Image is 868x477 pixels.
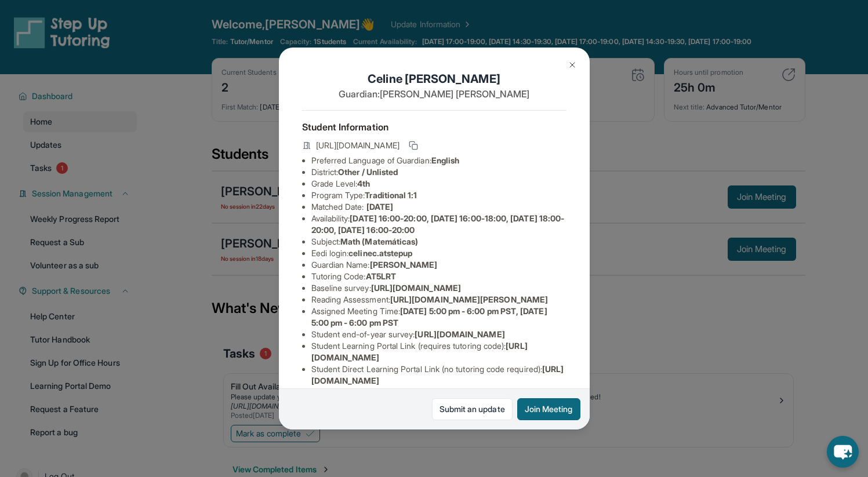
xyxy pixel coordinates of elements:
a: Submit an update [432,398,513,420]
span: 4th [357,179,370,188]
p: Guardian: [PERSON_NAME] [PERSON_NAME] [302,87,566,101]
h4: Student Information [302,120,566,134]
span: stepup24 [369,387,405,397]
span: [URL][DOMAIN_NAME] [371,283,461,293]
li: Preferred Language of Guardian: [311,155,566,166]
span: [PERSON_NAME] [370,260,438,270]
img: Close Icon [568,60,577,70]
span: [URL][DOMAIN_NAME] [316,140,400,151]
li: Eedi login : [311,247,566,259]
button: chat-button [827,436,859,468]
li: Tutoring Code : [311,271,566,282]
li: District: [311,166,566,178]
li: Student end-of-year survey : [311,329,566,340]
li: Student Learning Portal Link (requires tutoring code) : [311,340,566,363]
li: Matched Date: [311,201,566,213]
span: Other / Unlisted [338,167,398,177]
li: Subject : [311,236,566,247]
span: [URL][DOMAIN_NAME][PERSON_NAME] [390,294,548,304]
li: EEDI Password : [311,387,566,398]
span: [DATE] 16:00-20:00, [DATE] 16:00-18:00, [DATE] 18:00-20:00, [DATE] 16:00-20:00 [311,213,565,235]
button: Join Meeting [517,398,580,420]
span: Traditional 1:1 [365,190,417,200]
span: [DATE] 5:00 pm - 6:00 pm PST, [DATE] 5:00 pm - 6:00 pm PST [311,306,547,327]
li: Reading Assessment : [311,294,566,305]
span: Math (Matemáticas) [340,236,418,246]
span: [URL][DOMAIN_NAME] [415,329,504,339]
li: Program Type: [311,190,566,201]
li: Guardian Name : [311,259,566,271]
li: Grade Level: [311,178,566,190]
li: Availability: [311,213,566,236]
span: AT5LRT [366,271,396,281]
li: Assigned Meeting Time : [311,305,566,329]
li: Baseline survey : [311,282,566,294]
button: Copy link [406,139,420,152]
li: Student Direct Learning Portal Link (no tutoring code required) : [311,363,566,387]
h1: Celine [PERSON_NAME] [302,71,566,87]
span: [DATE] [366,202,393,212]
span: English [431,155,460,165]
span: celinec.atstepup [348,248,412,258]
